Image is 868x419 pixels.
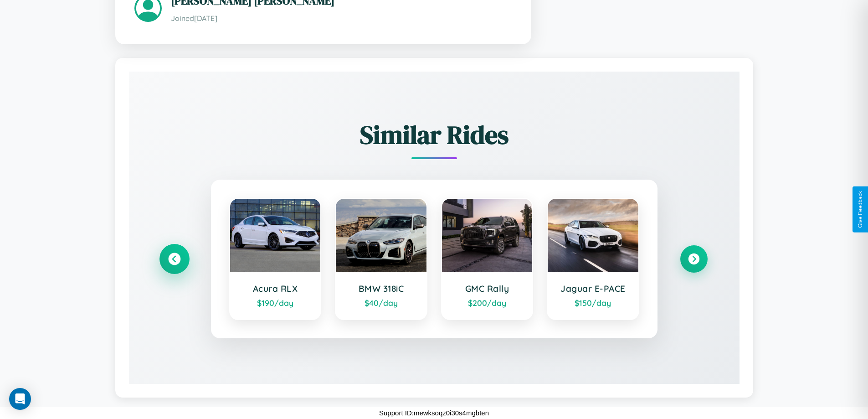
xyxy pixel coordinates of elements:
div: Give Feedback [857,191,863,228]
a: GMC Rally$200/day [441,198,534,320]
h2: Similar Rides [161,117,708,152]
h3: BMW 318iC [345,283,417,294]
div: $ 200 /day [451,298,524,308]
h3: GMC Rally [451,283,524,294]
a: Jaguar E-PACE$150/day [547,198,639,320]
div: Open Intercom Messenger [9,388,31,410]
h3: Jaguar E-PACE [557,283,629,294]
p: Joined [DATE] [171,12,512,25]
div: $ 150 /day [557,298,629,308]
div: $ 190 /day [239,298,312,308]
h3: Acura RLX [239,283,312,294]
div: $ 40 /day [345,298,417,308]
a: Acura RLX$190/day [229,198,322,320]
p: Support ID: mewksoqz0i30s4mgbten [379,407,489,419]
a: BMW 318iC$40/day [335,198,427,320]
